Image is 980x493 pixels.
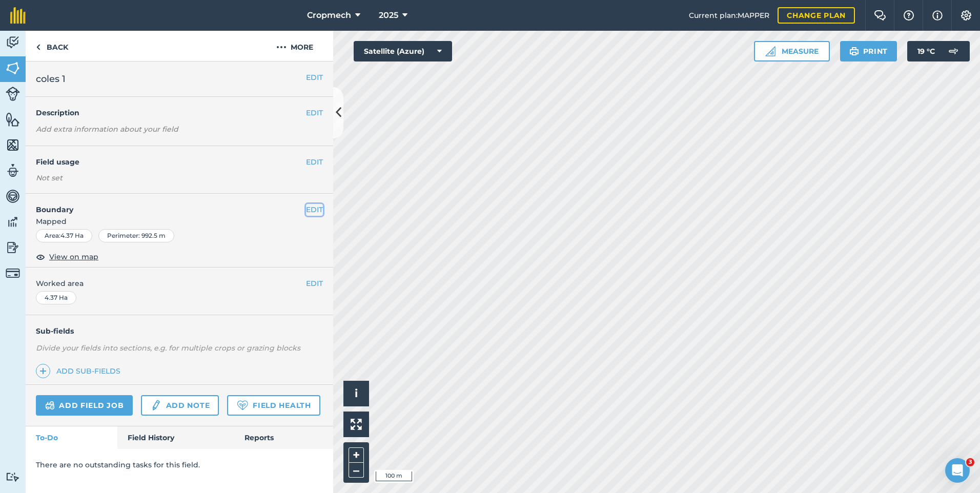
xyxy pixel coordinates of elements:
button: EDIT [306,107,323,118]
img: A question mark icon [903,10,915,20]
img: svg+xml;base64,PHN2ZyB4bWxucz0iaHR0cDovL3d3dy53My5vcmcvMjAwMC9zdmciIHdpZHRoPSI1NiIgaGVpZ2h0PSI2MC... [6,137,20,153]
button: EDIT [306,278,323,289]
button: – [349,463,364,478]
img: svg+xml;base64,PD94bWwgdmVyc2lvbj0iMS4wIiBlbmNvZGluZz0idXRmLTgiPz4KPCEtLSBHZW5lcmF0b3I6IEFkb2JlIE... [6,35,20,50]
span: 19 ° C [917,41,935,61]
span: View on map [49,251,98,262]
button: Print [840,41,897,61]
button: More [256,31,333,61]
button: EDIT [306,72,323,83]
img: svg+xml;base64,PHN2ZyB4bWxucz0iaHR0cDovL3d3dy53My5vcmcvMjAwMC9zdmciIHdpZHRoPSIxOCIgaGVpZ2h0PSIyNC... [36,251,45,263]
h4: Sub-fields [26,325,333,337]
p: There are no outstanding tasks for this field. [36,459,323,470]
img: svg+xml;base64,PHN2ZyB4bWxucz0iaHR0cDovL3d3dy53My5vcmcvMjAwMC9zdmciIHdpZHRoPSIxNCIgaGVpZ2h0PSIyNC... [39,365,47,377]
span: i [355,387,358,400]
span: Mapped [26,216,333,227]
img: fieldmargin Logo [10,7,26,24]
button: 19 °C [907,41,970,61]
img: Four arrows, one pointing top left, one top right, one bottom right and the last bottom left [351,419,362,430]
img: svg+xml;base64,PD94bWwgdmVyc2lvbj0iMS4wIiBlbmNvZGluZz0idXRmLTgiPz4KPCEtLSBHZW5lcmF0b3I6IEFkb2JlIE... [6,214,20,230]
div: Perimeter : 992.5 m [98,229,174,242]
img: A cog icon [960,10,972,20]
img: svg+xml;base64,PD94bWwgdmVyc2lvbj0iMS4wIiBlbmNvZGluZz0idXRmLTgiPz4KPCEtLSBHZW5lcmF0b3I6IEFkb2JlIE... [6,163,20,178]
img: svg+xml;base64,PD94bWwgdmVyc2lvbj0iMS4wIiBlbmNvZGluZz0idXRmLTgiPz4KPCEtLSBHZW5lcmF0b3I6IEFkb2JlIE... [6,240,20,255]
img: svg+xml;base64,PD94bWwgdmVyc2lvbj0iMS4wIiBlbmNvZGluZz0idXRmLTgiPz4KPCEtLSBHZW5lcmF0b3I6IEFkb2JlIE... [45,399,55,412]
button: Satellite (Azure) [354,41,452,61]
img: svg+xml;base64,PHN2ZyB4bWxucz0iaHR0cDovL3d3dy53My5vcmcvMjAwMC9zdmciIHdpZHRoPSIyMCIgaGVpZ2h0PSIyNC... [276,41,287,53]
img: svg+xml;base64,PHN2ZyB4bWxucz0iaHR0cDovL3d3dy53My5vcmcvMjAwMC9zdmciIHdpZHRoPSIxNyIgaGVpZ2h0PSIxNy... [932,9,943,22]
h4: Field usage [36,156,306,168]
h4: Boundary [26,194,306,215]
a: Back [26,31,78,61]
button: i [343,381,369,406]
span: coles 1 [36,72,66,86]
div: Area : 4.37 Ha [36,229,92,242]
div: Not set [36,173,323,183]
img: svg+xml;base64,PD94bWwgdmVyc2lvbj0iMS4wIiBlbmNvZGluZz0idXRmLTgiPz4KPCEtLSBHZW5lcmF0b3I6IEFkb2JlIE... [943,41,964,61]
button: View on map [36,251,98,263]
a: To-Do [26,426,117,449]
span: 3 [966,458,974,466]
em: Add extra information about your field [36,125,178,134]
button: EDIT [306,204,323,215]
span: Current plan : MAPPER [689,10,769,21]
img: svg+xml;base64,PHN2ZyB4bWxucz0iaHR0cDovL3d3dy53My5vcmcvMjAwMC9zdmciIHdpZHRoPSI5IiBoZWlnaHQ9IjI0Ii... [36,41,40,53]
img: svg+xml;base64,PD94bWwgdmVyc2lvbj0iMS4wIiBlbmNvZGluZz0idXRmLTgiPz4KPCEtLSBHZW5lcmF0b3I6IEFkb2JlIE... [6,472,20,482]
img: Ruler icon [765,46,775,56]
span: Worked area [36,278,323,289]
button: EDIT [306,156,323,168]
span: Cropmech [307,9,351,22]
a: Add sub-fields [36,364,125,378]
img: svg+xml;base64,PD94bWwgdmVyc2lvbj0iMS4wIiBlbmNvZGluZz0idXRmLTgiPz4KPCEtLSBHZW5lcmF0b3I6IEFkb2JlIE... [6,189,20,204]
span: 2025 [379,9,398,22]
img: Two speech bubbles overlapping with the left bubble in the forefront [874,10,886,20]
div: 4.37 Ha [36,291,76,304]
h4: Description [36,107,323,118]
img: svg+xml;base64,PD94bWwgdmVyc2lvbj0iMS4wIiBlbmNvZGluZz0idXRmLTgiPz4KPCEtLSBHZW5lcmF0b3I6IEFkb2JlIE... [150,399,161,412]
img: svg+xml;base64,PD94bWwgdmVyc2lvbj0iMS4wIiBlbmNvZGluZz0idXRmLTgiPz4KPCEtLSBHZW5lcmF0b3I6IEFkb2JlIE... [6,266,20,280]
img: svg+xml;base64,PD94bWwgdmVyc2lvbj0iMS4wIiBlbmNvZGluZz0idXRmLTgiPz4KPCEtLSBHZW5lcmF0b3I6IEFkb2JlIE... [6,87,20,101]
img: svg+xml;base64,PHN2ZyB4bWxucz0iaHR0cDovL3d3dy53My5vcmcvMjAwMC9zdmciIHdpZHRoPSIxOSIgaGVpZ2h0PSIyNC... [849,45,859,57]
a: Add field job [36,395,133,416]
a: Field History [117,426,234,449]
button: Measure [754,41,830,61]
a: Reports [234,426,333,449]
a: Field Health [227,395,320,416]
em: Divide your fields into sections, e.g. for multiple crops or grazing blocks [36,343,300,353]
img: svg+xml;base64,PHN2ZyB4bWxucz0iaHR0cDovL3d3dy53My5vcmcvMjAwMC9zdmciIHdpZHRoPSI1NiIgaGVpZ2h0PSI2MC... [6,112,20,127]
a: Add note [141,395,219,416]
img: svg+xml;base64,PHN2ZyB4bWxucz0iaHR0cDovL3d3dy53My5vcmcvMjAwMC9zdmciIHdpZHRoPSI1NiIgaGVpZ2h0PSI2MC... [6,60,20,76]
a: Change plan [778,7,855,24]
button: + [349,447,364,463]
iframe: Intercom live chat [945,458,970,483]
